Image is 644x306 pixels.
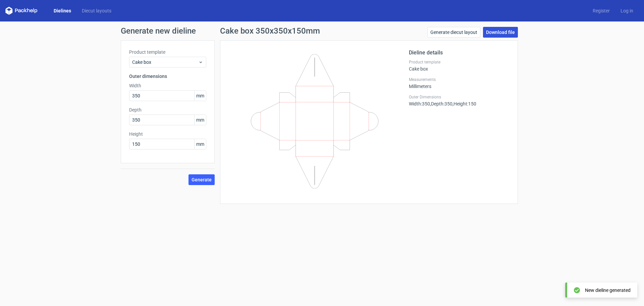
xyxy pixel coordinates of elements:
[194,139,206,149] span: mm
[409,77,509,89] div: Millimeters
[483,27,518,38] a: Download file
[585,287,631,294] div: New dieline generated
[129,106,206,113] label: Depth
[409,49,509,57] h2: Dieline details
[48,7,76,14] a: Dielines
[132,59,198,65] span: Cake box
[192,177,212,182] span: Generate
[189,174,215,185] button: Generate
[129,73,206,80] h3: Outer dimensions
[430,101,452,106] span: , Depth : 350
[409,94,509,100] label: Outer Dimensions
[194,91,206,101] span: mm
[409,59,509,72] div: Cake box
[615,7,639,14] a: Log in
[129,82,206,89] label: Width
[121,27,523,35] h1: Generate new dieline
[194,115,206,125] span: mm
[587,7,615,14] a: Register
[409,77,509,82] label: Measurements
[76,7,117,14] a: Diecut layouts
[220,27,320,35] h1: Cake box 350x350x150mm
[409,101,430,106] span: Width : 350
[427,27,480,38] a: Generate diecut layout
[409,59,509,65] label: Product template
[129,131,206,137] label: Height
[129,49,206,55] label: Product template
[452,101,476,106] span: , Height : 150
